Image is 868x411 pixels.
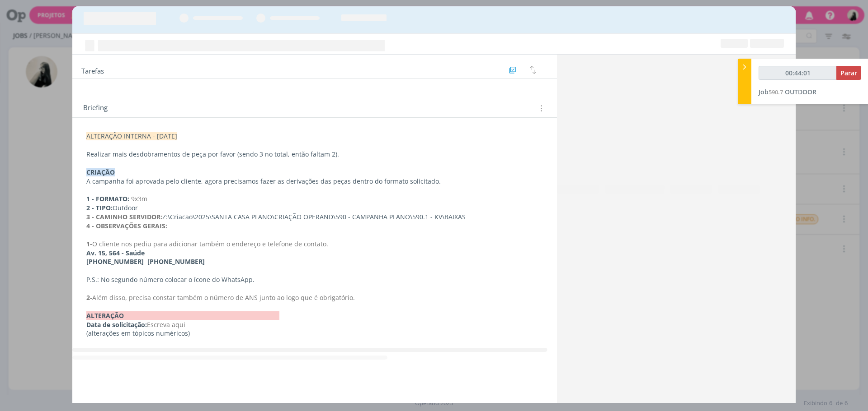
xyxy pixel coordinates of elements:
span: Parar [840,69,857,77]
strong: 4 - OBSERVAÇÕES GERAIS: [86,222,167,230]
strong: [PHONE_NUMBER] [PHONE_NUMBER] [86,257,205,266]
p: A campanha foi aprovada pelo cliente, agora precisamos fazer as derivações das peças dentro do fo... [86,177,543,186]
img: arrow-down-up.svg [530,66,536,74]
strong: 2 - TIPO: [86,203,113,212]
p: Outdoor [86,203,543,212]
strong: 3 - CAMINHO SERVIDOR: [86,212,162,221]
span: 9x3m [131,194,147,203]
span: Tarefas [81,65,104,75]
button: Parar [836,66,861,80]
span: ALTERAÇÃO INTERNA - [DATE] [86,132,177,140]
div: dialog [72,6,796,403]
span: OUTDOOR [785,88,816,96]
strong: Data de solicitação: [86,320,147,329]
a: Job590.7OUTDOOR [759,88,816,96]
p: (alterações em tópicos numéricos) [86,329,543,338]
strong: ALTERAÇÃO [86,311,279,320]
strong: 2- [86,293,92,302]
strong: 1- [86,240,92,248]
p: Realizar mais desdobramentos de peça por favor (sendo 3 no total, então faltam 2). [86,150,543,159]
strong: Av. 15, 564 - Saúde [86,249,145,257]
strong: CRIAÇÃO [86,168,115,176]
span: Além disso, precisa constar também o número de ANS junto ao logo que é obrigatório. [92,293,355,302]
span: Briefing [83,102,108,114]
span: 590.7 [769,88,783,96]
p: Z:\Criacao\2025\SANTA CASA PLANO\CRIAÇÃO OPERAND\590 - CAMPANHA PLANO\590.1 - KV\BAIXAS [86,212,543,222]
strong: 1 - FORMATO: [86,194,129,203]
span: O cliente nos pediu para adicionar também o endereço e telefone de contato. [92,240,328,248]
span: P.S.: No segundo número colocar o ícone do WhatsApp. [86,275,255,284]
span: Escreva aqui [147,320,185,329]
